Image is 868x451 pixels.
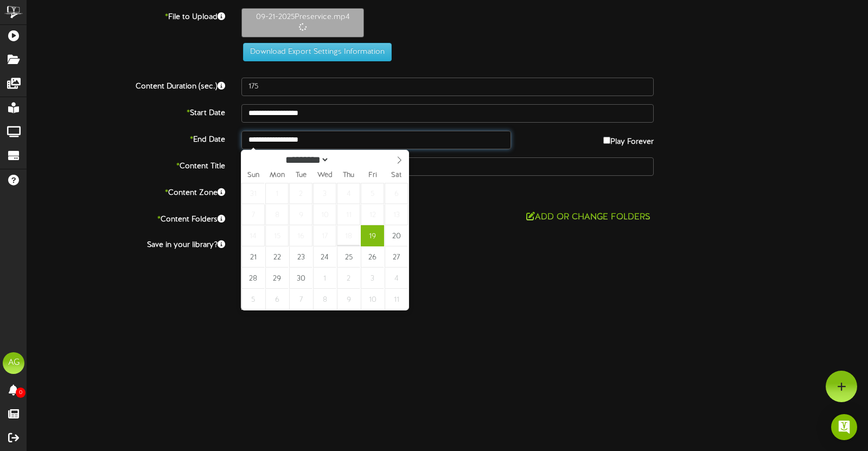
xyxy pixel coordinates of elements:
[313,268,336,289] span: October 1, 2025
[337,183,360,204] span: September 4, 2025
[289,246,312,268] span: September 23, 2025
[19,78,233,92] label: Content Duration (sec.)
[241,246,265,268] span: September 21, 2025
[385,172,409,179] span: Sat
[19,157,233,172] label: Content Title
[265,172,289,179] span: Mon
[265,183,289,204] span: September 1, 2025
[523,211,654,224] button: Add or Change Folders
[289,183,312,204] span: September 2, 2025
[265,289,289,310] span: October 6, 2025
[241,157,654,176] input: Title of this Content
[313,289,336,310] span: October 8, 2025
[385,225,408,246] span: September 20, 2025
[385,183,408,204] span: September 6, 2025
[289,289,312,310] span: October 7, 2025
[831,414,857,440] div: Open Intercom Messenger
[241,204,265,225] span: September 7, 2025
[19,211,233,225] label: Content Folders
[361,268,384,289] span: October 3, 2025
[361,183,384,204] span: September 5, 2025
[337,225,360,246] span: September 18, 2025
[265,246,289,268] span: September 22, 2025
[16,388,25,398] span: 0
[603,131,654,148] label: Play Forever
[385,246,408,268] span: September 27, 2025
[603,137,610,144] input: Play Forever
[289,225,312,246] span: September 16, 2025
[289,204,312,225] span: September 9, 2025
[313,183,336,204] span: September 3, 2025
[241,225,265,246] span: September 14, 2025
[313,225,336,246] span: September 17, 2025
[241,183,265,204] span: August 31, 2025
[361,172,385,179] span: Fri
[19,131,233,145] label: End Date
[241,172,265,179] span: Sun
[361,289,384,310] span: October 10, 2025
[329,154,368,166] input: Year
[361,204,384,225] span: September 12, 2025
[385,204,408,225] span: September 13, 2025
[313,204,336,225] span: September 10, 2025
[385,268,408,289] span: October 4, 2025
[265,204,289,225] span: September 8, 2025
[241,289,265,310] span: October 5, 2025
[385,289,408,310] span: October 11, 2025
[361,225,384,246] span: September 19, 2025
[337,246,360,268] span: September 25, 2025
[337,172,361,179] span: Thu
[241,268,265,289] span: September 28, 2025
[19,236,233,251] label: Save in your library?
[313,172,337,179] span: Wed
[238,48,392,56] a: Download Export Settings Information
[265,225,289,246] span: September 15, 2025
[313,246,336,268] span: September 24, 2025
[361,246,384,268] span: September 26, 2025
[337,268,360,289] span: October 2, 2025
[265,268,289,289] span: September 29, 2025
[337,204,360,225] span: September 11, 2025
[243,43,392,61] button: Download Export Settings Information
[19,104,233,119] label: Start Date
[19,184,233,199] label: Content Zone
[337,289,360,310] span: October 9, 2025
[19,8,233,23] label: File to Upload
[289,268,312,289] span: September 30, 2025
[3,352,24,374] div: AG
[289,172,313,179] span: Tue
